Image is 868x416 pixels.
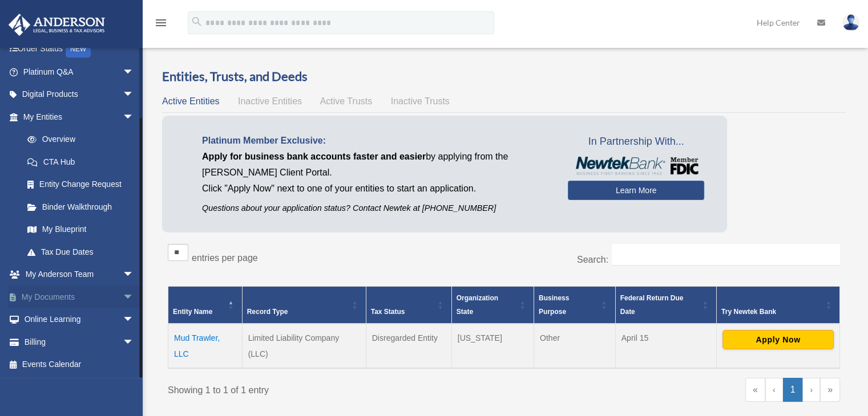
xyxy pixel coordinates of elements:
[721,305,822,319] div: Try Newtek Bank
[534,286,615,324] th: Business Purpose: Activate to sort
[16,128,140,151] a: Overview
[202,133,551,149] p: Platinum Member Exclusive:
[539,294,569,316] span: Business Purpose
[191,15,203,28] i: search
[8,83,151,106] a: Digital Productsarrow_drop_down
[366,324,451,368] td: Disregarded Entity
[123,83,146,107] span: arrow_drop_down
[123,263,146,287] span: arrow_drop_down
[5,14,108,36] img: Anderson Advisors Platinum Portal
[123,60,146,84] span: arrow_drop_down
[371,308,405,316] span: Tax Status
[451,324,534,368] td: [US_STATE]
[615,286,716,324] th: Federal Return Due Date: Activate to sort
[202,181,551,197] p: Click "Apply Now" next to one of your entities to start an application.
[123,331,146,354] span: arrow_drop_down
[202,201,551,215] p: Questions about your application status? Contact Newtek at [PHONE_NUMBER]
[8,60,151,83] a: Platinum Q&Aarrow_drop_down
[745,378,765,402] a: First
[154,20,168,30] a: menu
[16,195,146,218] a: Binder Walkthrough
[8,353,151,376] a: Events Calendar
[16,240,146,263] a: Tax Due Dates
[202,152,426,161] span: Apply for business bank accounts faster and easier
[574,157,699,175] img: NewtekBankLogoSM.png
[8,331,151,353] a: Billingarrow_drop_down
[568,181,704,200] a: Learn More
[66,40,91,58] div: NEW
[568,133,704,151] span: In Partnership With...
[716,286,839,324] th: Try Newtek Bank : Activate to sort
[615,324,716,368] td: April 15
[451,286,534,324] th: Organization State: Activate to sort
[8,105,146,128] a: My Entitiesarrow_drop_down
[16,173,146,196] a: Entity Change Request
[842,14,859,31] img: User Pic
[8,38,151,61] a: Order StatusNEW
[168,324,243,368] td: Mud Trawler, LLC
[192,253,258,263] label: entries per page
[620,294,684,316] span: Federal Return Due Date
[391,96,450,106] span: Inactive Trusts
[457,294,498,316] span: Organization State
[123,105,146,129] span: arrow_drop_down
[202,149,551,181] p: by applying from the [PERSON_NAME] Client Portal.
[8,308,151,331] a: Online Learningarrow_drop_down
[168,378,495,398] div: Showing 1 to 1 of 1 entry
[577,255,608,264] label: Search:
[168,286,243,324] th: Entity Name: Activate to invert sorting
[123,308,146,332] span: arrow_drop_down
[320,96,373,106] span: Active Trusts
[16,150,146,173] a: CTA Hub
[162,68,846,85] h3: Entities, Trusts, and Deeds
[16,218,146,241] a: My Blueprint
[366,286,451,324] th: Tax Status: Activate to sort
[123,286,146,309] span: arrow_drop_down
[242,286,366,324] th: Record Type: Activate to sort
[8,263,151,286] a: My Anderson Teamarrow_drop_down
[154,16,168,30] i: menu
[238,96,302,106] span: Inactive Entities
[162,96,219,106] span: Active Entities
[534,324,615,368] td: Other
[8,286,151,308] a: My Documentsarrow_drop_down
[247,308,288,316] span: Record Type
[722,330,834,349] button: Apply Now
[173,308,212,316] span: Entity Name
[242,324,366,368] td: Limited Liability Company (LLC)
